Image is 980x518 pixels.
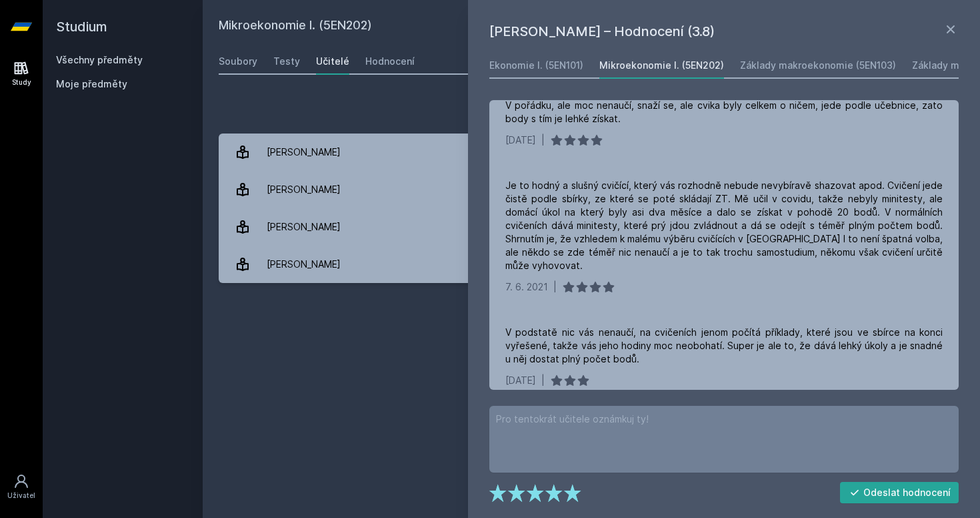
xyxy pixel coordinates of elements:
a: Uživatel [3,467,40,507]
div: | [541,134,545,147]
h2: Mikroekonomie I. (5EN202) [219,16,815,37]
div: [PERSON_NAME] [267,251,341,278]
div: Study [12,77,31,87]
a: [PERSON_NAME] 2 hodnocení 5.0 [219,246,964,283]
div: Soubory [219,55,257,68]
a: [PERSON_NAME] 1 hodnocení 3.0 [219,134,964,171]
a: Study [3,53,40,94]
a: [PERSON_NAME] 4 hodnocení 3.8 [219,171,964,208]
a: Všechny předměty [56,54,143,65]
div: Hodnocení [365,55,415,68]
div: | [553,280,557,294]
div: [PERSON_NAME] [267,214,341,240]
a: [PERSON_NAME] 1 hodnocení 5.0 [219,208,964,246]
a: Testy [273,48,300,75]
div: [PERSON_NAME] [267,139,341,166]
div: [PERSON_NAME] [267,176,341,203]
div: 7. 6. 2021 [505,280,548,294]
div: Učitelé [316,55,349,68]
div: [DATE] [505,134,536,147]
div: V pořádku, ale moc nenaučí, snaží se, ale cvika byly celkem o ničem, jede podle učebnice, zato bo... [505,99,943,125]
div: Uživatel [7,491,35,501]
a: Učitelé [316,48,349,75]
a: Soubory [219,48,257,75]
a: Hodnocení [365,48,415,75]
span: Moje předměty [56,77,127,91]
div: Je to hodný a slušný cvičící, který vás rozhodně nebude nevybíravě shazovat apod. Cvičení jede či... [505,179,943,272]
div: Testy [273,55,300,68]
